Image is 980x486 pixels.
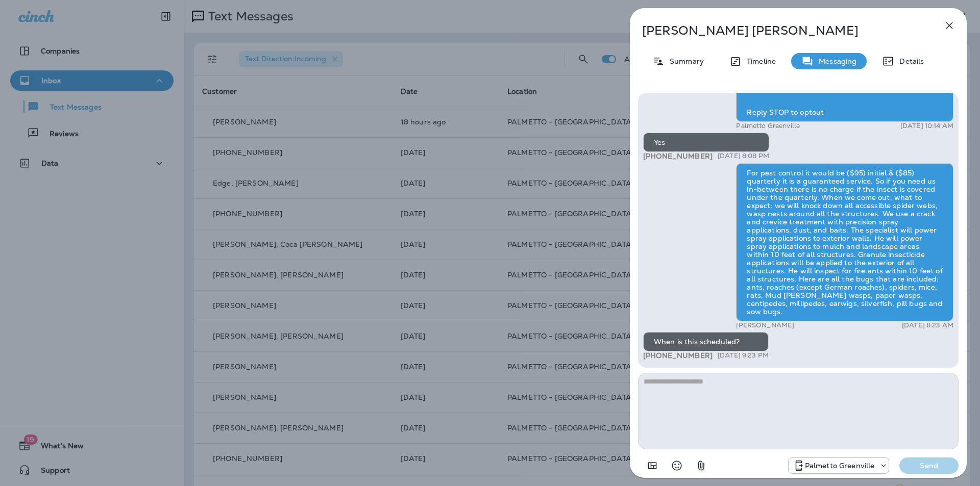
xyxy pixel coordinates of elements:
p: Details [894,57,924,65]
p: [DATE] 8:23 AM [902,321,953,329]
button: Add in a premade template [642,455,663,476]
p: [PERSON_NAME] [736,321,794,329]
p: [DATE] 10:14 AM [900,122,953,130]
p: Timeline [742,57,776,65]
p: Summary [665,57,704,65]
div: When is this scheduled? [643,332,769,351]
p: [DATE] 8:08 PM [718,152,769,160]
div: Yes [643,133,769,152]
p: [DATE] 9:23 PM [718,351,769,360]
span: [PHONE_NUMBER] [643,351,713,360]
p: Palmetto Greenville [736,122,800,130]
button: Select an emoji [667,455,687,476]
div: +1 (864) 385-1074 [789,459,889,472]
p: Messaging [814,57,856,65]
p: [PERSON_NAME] [PERSON_NAME] [642,23,921,38]
div: For pest control it would be ($95) initial & ($85) quarterly it is a guaranteed service. So if yo... [736,163,953,321]
p: Palmetto Greenville [805,462,875,470]
span: [PHONE_NUMBER] [643,151,713,161]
